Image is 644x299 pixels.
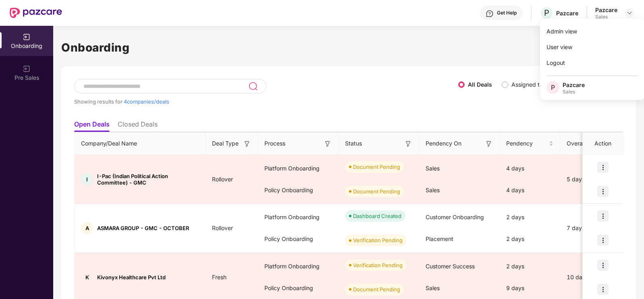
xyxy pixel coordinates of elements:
span: Deal Type [212,139,239,148]
div: Policy Onboarding [258,228,339,250]
div: Verification Pending [353,236,403,244]
div: Document Pending [353,285,400,293]
span: P [551,83,555,92]
div: Pazcare [595,6,617,14]
div: Document Pending [353,163,400,171]
img: svg+xml;base64,PHN2ZyB3aWR0aD0iMjAiIGhlaWdodD0iMjAiIHZpZXdCb3g9IjAgMCAyMCAyMCIgZmlsbD0ibm9uZSIgeG... [23,33,31,41]
div: Pazcare [556,9,578,17]
span: ASMARA GROUP - GMC - OCTOBER [97,225,189,231]
th: Action [583,133,623,155]
span: Status [345,139,362,148]
img: svg+xml;base64,PHN2ZyB3aWR0aD0iMjQiIGhlaWdodD0iMjUiIHZpZXdCb3g9IjAgMCAyNCAyNSIgZmlsbD0ibm9uZSIgeG... [248,81,258,91]
div: Platform Onboarding [258,206,339,228]
div: Sales [563,89,585,95]
div: I [81,173,93,185]
th: Company/Deal Name [75,133,206,155]
div: Document Pending [353,187,400,195]
div: 4 days [500,158,560,179]
div: 2 days [500,255,560,277]
div: Get Help [497,10,517,16]
img: icon [597,210,609,222]
div: Sales [595,14,617,20]
img: svg+xml;base64,PHN2ZyB3aWR0aD0iMTYiIGhlaWdodD0iMTYiIHZpZXdCb3g9IjAgMCAxNiAxNiIgZmlsbD0ibm9uZSIgeG... [404,140,412,148]
span: Sales [426,165,440,172]
img: svg+xml;base64,PHN2ZyB3aWR0aD0iMTYiIGhlaWdodD0iMTYiIHZpZXdCb3g9IjAgMCAxNiAxNiIgZmlsbD0ibm9uZSIgeG... [485,140,493,148]
div: 2 days [500,206,560,228]
img: svg+xml;base64,PHN2ZyBpZD0iRHJvcGRvd24tMzJ4MzIiIHhtbG5zPSJodHRwOi8vd3d3LnczLm9yZy8yMDAwL3N2ZyIgd2... [626,10,633,16]
img: svg+xml;base64,PHN2ZyB3aWR0aD0iMTYiIGhlaWdodD0iMTYiIHZpZXdCb3g9IjAgMCAxNiAxNiIgZmlsbD0ibm9uZSIgeG... [324,140,332,148]
th: Pendency [500,133,560,155]
span: Placement [426,235,453,242]
div: 9 days [500,277,560,299]
span: Process [264,139,285,148]
li: Open Deals [74,120,110,132]
div: Showing results for [74,98,458,105]
div: Dashboard Created [353,212,401,220]
span: Customer Success [426,263,475,270]
div: 10 days [560,273,629,282]
img: icon [597,284,609,295]
h1: Onboarding [61,39,636,56]
img: New Pazcare Logo [10,8,62,18]
div: Policy Onboarding [258,179,339,201]
span: Rollover [206,224,239,231]
div: Policy Onboarding [258,277,339,299]
div: 7 days [560,224,629,233]
div: A [81,222,93,234]
span: P [544,8,549,18]
img: svg+xml;base64,PHN2ZyBpZD0iSGVscC0zMngzMiIgeG1sbnM9Imh0dHA6Ly93d3cudzMub3JnLzIwMDAvc3ZnIiB3aWR0aD... [486,10,494,18]
span: Sales [426,187,440,193]
img: svg+xml;base64,PHN2ZyB3aWR0aD0iMjAiIGhlaWdodD0iMjAiIHZpZXdCb3g9IjAgMCAyMCAyMCIgZmlsbD0ibm9uZSIgeG... [23,65,31,73]
span: I-Pac (Indian Political Action Committee) - GMC [97,173,199,186]
img: icon [597,186,609,197]
span: Customer Onboarding [426,214,484,220]
span: Pendency On [426,139,461,148]
img: svg+xml;base64,PHN2ZyB3aWR0aD0iMTYiIGhlaWdodD0iMTYiIHZpZXdCb3g9IjAgMCAxNiAxNiIgZmlsbD0ibm9uZSIgeG... [243,140,251,148]
span: Rollover [206,176,239,183]
div: Pazcare [563,81,585,89]
div: K [81,271,93,283]
span: 4 companies/deals [124,98,169,105]
div: 4 days [500,179,560,201]
span: Pendency [506,139,547,148]
li: Closed Deals [118,120,158,132]
span: Fresh [206,274,233,280]
img: icon [597,162,609,173]
span: Sales [426,284,440,291]
img: icon [597,260,609,271]
div: Platform Onboarding [258,255,339,277]
span: Kivonyx Healthcare Pvt Ltd [97,274,166,280]
div: 5 days [560,175,629,184]
div: Verification Pending [353,261,403,269]
div: Platform Onboarding [258,158,339,179]
label: Assigned to me [511,81,553,88]
img: icon [597,235,609,246]
div: 2 days [500,228,560,250]
label: All Deals [468,81,492,88]
th: Overall Pendency [560,133,629,155]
